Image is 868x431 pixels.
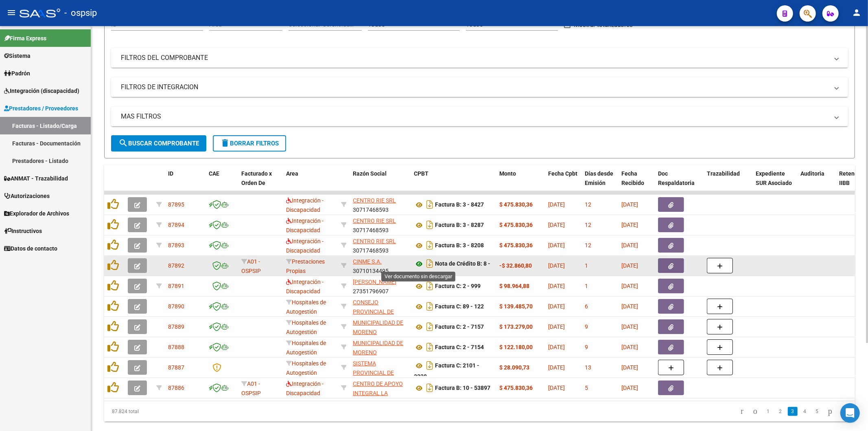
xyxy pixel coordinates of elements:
span: 13 [585,364,591,371]
span: SISTEMA PROVINCIAL DE SALUD [353,360,394,385]
span: MUNICIPALIDAD DE MORENO [353,319,403,335]
span: [DATE] [548,283,565,289]
div: 30717468593 [353,196,407,213]
button: Borrar Filtros [213,135,286,152]
span: Sistema [4,51,31,60]
span: ID [168,170,173,177]
strong: Factura C: 2 - 7157 [435,324,484,330]
span: Trazabilidad [707,170,740,177]
mat-panel-title: FILTROS DE INTEGRACION [121,83,829,92]
span: Prestadores / Proveedores [4,104,78,113]
span: Datos de contacto [4,244,57,253]
a: go to first page [737,407,747,416]
span: Integración - Discapacidad [286,238,324,254]
span: [DATE] [621,242,638,248]
datatable-header-cell: CAE [206,165,238,201]
strong: $ 122.180,00 [499,344,533,350]
datatable-header-cell: Doc Respaldatoria [655,165,704,201]
datatable-header-cell: ID [165,165,206,201]
span: CPBT [414,170,429,177]
li: page 1 [762,405,774,418]
i: Descargar documento [424,300,435,313]
span: 5 [585,385,588,391]
a: go to last page [838,407,850,416]
span: CAE [209,170,219,177]
span: Monto [499,170,516,177]
a: 2 [776,407,785,416]
span: [DATE] [548,364,565,371]
i: Descargar documento [424,279,435,292]
datatable-header-cell: Monto [496,165,545,201]
div: 30717468593 [353,237,407,254]
span: CENTRO RIE SRL [353,218,396,224]
span: - ospsip [64,4,97,22]
strong: $ 173.279,00 [499,323,533,330]
button: Buscar Comprobante [111,135,206,152]
span: Autorizaciones [4,191,50,200]
span: Integración - Discapacidad [286,218,324,233]
span: 1 [585,283,588,289]
span: Días desde Emisión [585,170,613,186]
strong: $ 98.964,88 [499,283,529,289]
span: 87891 [168,283,184,289]
span: 87894 [168,222,184,228]
div: 30643258737 [353,298,407,315]
span: 12 [585,242,591,248]
span: Retencion IIBB [839,170,866,186]
span: 9 [585,344,588,350]
span: A01 - OSPSIP [241,258,261,274]
span: 87895 [168,201,184,208]
span: MUNICIPALIDAD DE MORENO [353,340,403,356]
span: [DATE] [621,303,638,310]
span: [DATE] [621,364,638,371]
a: 3 [788,407,798,416]
div: 30691822849 [353,359,407,376]
i: Descargar documento [424,198,435,211]
span: [DATE] [548,323,565,330]
mat-expansion-panel-header: FILTROS DE INTEGRACION [111,77,848,97]
strong: $ 475.830,36 [499,201,533,208]
span: 12 [585,201,591,208]
span: Borrar Filtros [220,140,279,147]
datatable-header-cell: Fecha Recibido [618,165,655,201]
mat-icon: person [852,8,861,18]
span: Instructivos [4,226,42,235]
span: 6 [585,303,588,310]
datatable-header-cell: CPBT [411,165,496,201]
span: Buscar Comprobante [118,140,199,147]
span: [DATE] [548,222,565,228]
span: Facturado x Orden De [241,170,272,186]
span: Doc Respaldatoria [658,170,695,186]
span: [DATE] [548,303,565,310]
strong: $ 475.830,36 [499,385,533,391]
span: Hospitales de Autogestión [286,319,326,335]
li: page 4 [799,405,811,418]
div: 27351796907 [353,277,407,295]
div: 87.824 total [104,401,253,422]
i: Descargar documento [424,320,435,333]
datatable-header-cell: Facturado x Orden De [238,165,283,201]
div: 33999001179 [353,318,407,335]
li: page 2 [774,405,787,418]
mat-panel-title: MAS FILTROS [121,112,829,121]
a: 1 [763,407,773,416]
li: page 3 [787,405,799,418]
strong: $ 475.830,36 [499,242,533,248]
span: [DATE] [548,242,565,248]
span: [DATE] [548,344,565,350]
span: CENTRO RIE SRL [353,238,396,244]
strong: $ 139.485,70 [499,303,533,310]
a: go to previous page [750,407,761,416]
span: Padrón [4,69,30,78]
span: Explorador de Archivos [4,209,69,218]
span: [DATE] [548,201,565,208]
span: Fecha Recibido [621,170,644,186]
i: Descargar documento [424,218,435,231]
strong: $ 475.830,36 [499,222,533,228]
i: Descargar documento [424,359,435,372]
span: A01 - OSPSIP [241,380,261,396]
span: Hospitales de Autogestión [286,360,326,376]
i: Descargar documento [424,257,435,270]
span: Hospitales de Autogestión [286,340,326,356]
a: 5 [812,407,822,416]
